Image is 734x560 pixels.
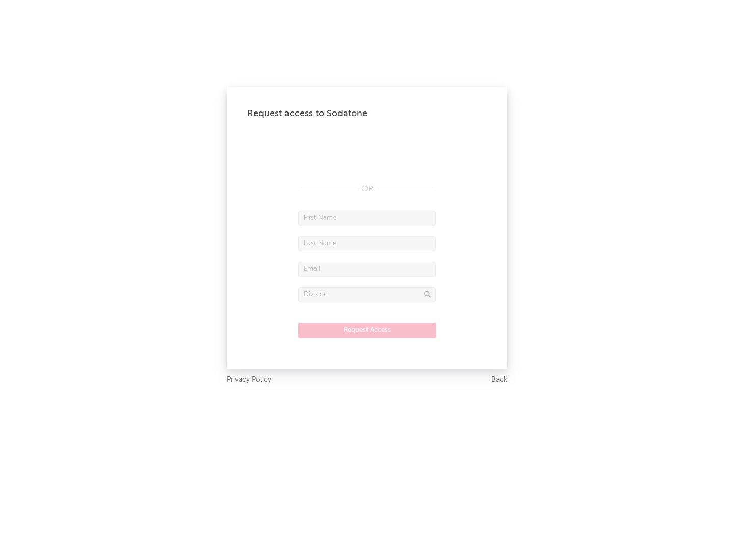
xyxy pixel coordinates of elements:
a: Back [491,374,507,386]
button: Request Access [298,323,436,338]
input: First Name [298,211,436,226]
input: Last Name [298,236,436,251]
input: Email [298,262,436,277]
div: OR [298,183,436,195]
a: Privacy Policy [227,374,271,386]
div: Request access to Sodatone [247,107,487,120]
input: Division [298,287,436,302]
